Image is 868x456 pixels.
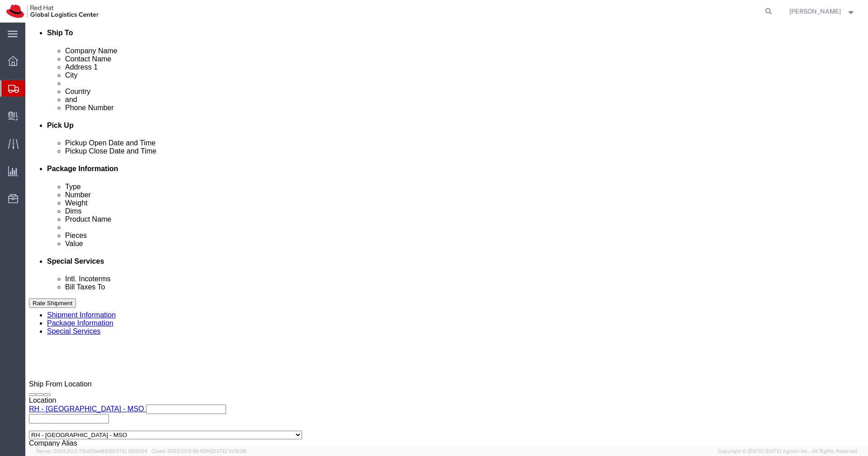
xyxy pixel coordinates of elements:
iframe: FS Legacy Container [25,23,868,447]
span: [DATE] 10:16:38 [211,448,246,454]
img: logo [6,5,99,18]
span: Nilesh Shinde [789,6,841,16]
span: Server: 2025.20.0-710e05ee653 [36,448,147,454]
button: [PERSON_NAME] [789,6,856,17]
span: Copyright © [DATE]-[DATE] Agistix Inc., All Rights Reserved [718,447,857,455]
span: Client: 2025.20.0-8b113f4 [151,448,246,454]
span: [DATE] 09:51:04 [111,448,147,454]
